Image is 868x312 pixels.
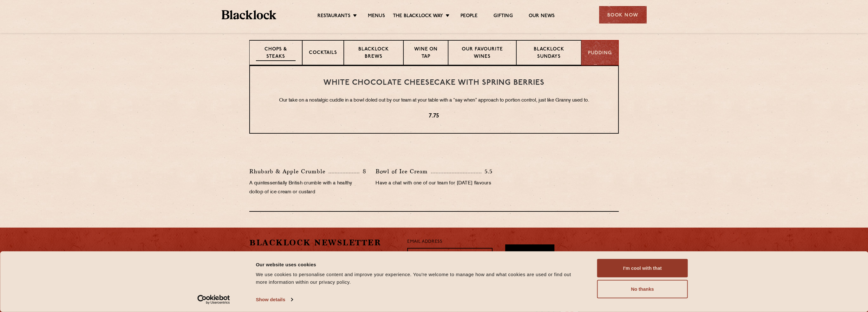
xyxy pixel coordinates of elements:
a: Show details [256,295,293,304]
p: A quintessentially British crumble with a healthy dollop of ice cream or custard [249,179,366,197]
p: Wine on Tap [410,46,441,61]
button: No thanks [597,280,688,298]
div: Book Now [599,6,647,23]
a: Our News [529,13,555,20]
p: 8 [359,167,366,176]
p: Our take on a nostalgic cuddle in a bowl doled out by our team at your table with a “say when” ap... [263,96,605,105]
p: Blacklock Brews [350,46,397,61]
p: Blacklock Sundays [523,46,575,61]
p: Bowl of Ice Cream [375,167,431,176]
p: Cocktails [309,50,337,57]
p: 5.5 [481,167,493,176]
a: Restaurants [317,13,350,20]
div: We use cookies to personalise content and improve your experience. You're welcome to manage how a... [256,271,583,286]
a: People [460,13,478,20]
img: BL_Textured_Logo-footer-cropped.svg [222,10,277,19]
a: Gifting [493,13,512,20]
p: Rhubarb & Apple Crumble [249,167,329,176]
h3: White Chocolate Cheesecake with Spring Berries [263,79,605,87]
a: Menus [368,13,385,20]
p: Chops & Steaks [256,46,296,61]
p: Our favourite wines [455,46,510,61]
a: The Blacklock Way [393,13,443,20]
div: Our website uses cookies [256,261,583,268]
button: I'm cool with that [597,259,688,277]
p: 7.75 [263,112,605,120]
p: Pudding [588,50,612,57]
a: Usercentrics Cookiebot - opens in a new window [186,295,241,304]
label: Email Address [407,238,442,246]
input: We’ve saved a spot for your email... [407,248,493,264]
p: Have a chat with one of our team for [DATE] flavours [375,179,492,188]
span: Send [523,250,537,258]
h2: Blacklock Newsletter [249,237,398,248]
